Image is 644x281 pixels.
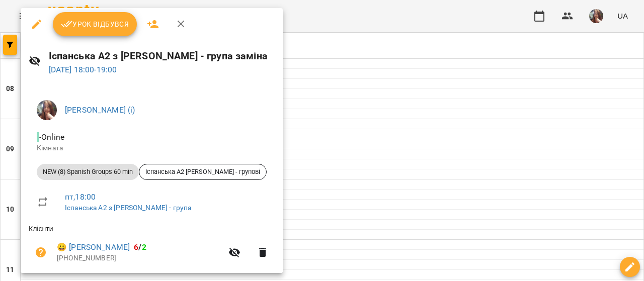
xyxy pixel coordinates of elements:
[37,132,66,142] span: - Online
[65,105,135,115] a: [PERSON_NAME] (і)
[49,65,117,74] a: [DATE] 18:00-19:00
[139,167,266,176] span: Іспанська А2 [PERSON_NAME] - групові
[65,192,96,202] a: пт , 18:00
[37,143,267,153] p: Кімната
[29,240,53,264] button: Візит ще не сплачено. Додати оплату?
[37,167,139,176] span: NEW (8) Spanish Groups 60 min
[61,18,129,30] span: Урок відбувся
[49,48,275,64] h6: Іспанська А2 з [PERSON_NAME] - група заміна
[142,242,146,252] span: 2
[53,12,137,36] button: Урок відбувся
[134,242,138,252] span: 6
[57,241,130,253] a: 😀 [PERSON_NAME]
[65,204,191,212] a: Іспанська А2 з [PERSON_NAME] - група
[57,253,222,263] p: [PHONE_NUMBER]
[37,100,57,120] img: 0ee1f4be303f1316836009b6ba17c5c5.jpeg
[134,242,146,252] b: /
[139,164,267,180] div: Іспанська А2 [PERSON_NAME] - групові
